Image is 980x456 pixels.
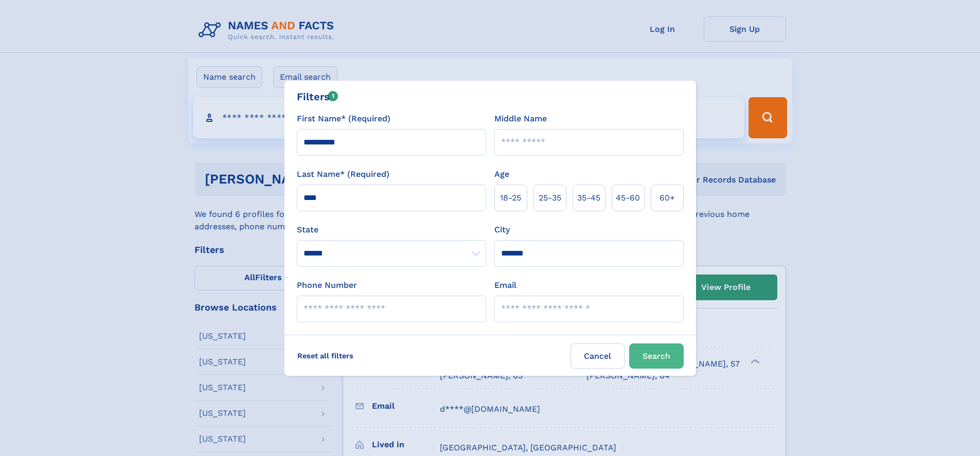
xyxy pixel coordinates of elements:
[494,168,509,180] label: Age
[297,113,390,125] label: First Name* (Required)
[297,224,486,236] label: State
[494,113,547,125] label: Middle Name
[629,343,684,369] button: Search
[660,192,675,204] span: 60+
[494,224,510,236] label: City
[494,279,516,291] label: Email
[616,192,640,204] span: 45‑60
[500,192,521,204] span: 18‑25
[297,168,389,180] label: Last Name* (Required)
[297,89,338,104] div: Filters
[297,279,357,291] label: Phone Number
[539,192,561,204] span: 25‑35
[571,343,625,369] label: Cancel
[291,343,360,368] label: Reset all filters
[577,192,600,204] span: 35‑45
